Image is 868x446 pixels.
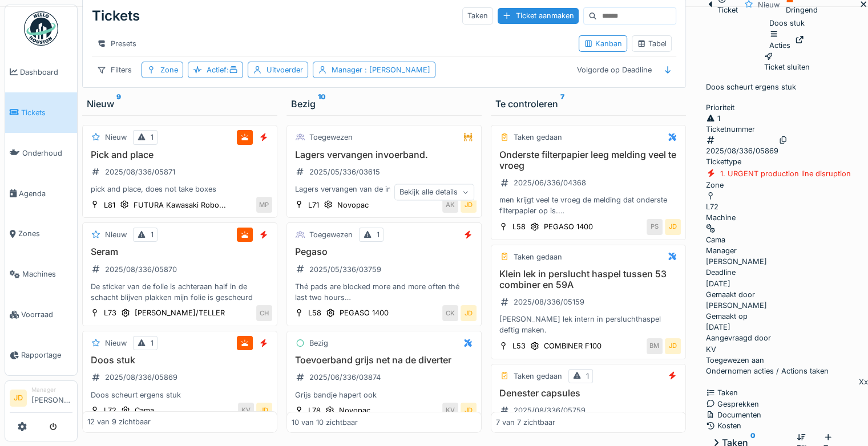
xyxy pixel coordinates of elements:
div: CK [442,305,458,321]
div: 1 [377,229,380,240]
div: Nieuw [105,338,127,348]
div: L58 [308,307,321,318]
div: L71 [308,200,319,210]
h3: Onderste filterpapier leeg melding veel te vroeg [496,149,681,171]
h3: Pick and place [87,149,272,160]
div: 1 [151,338,154,348]
div: JD [665,219,681,235]
div: Cama [706,234,725,245]
span: : [PERSON_NAME] [362,66,430,74]
div: 1 [151,229,154,240]
span: Onderhoud [22,148,72,159]
span: Tickets [21,107,72,118]
h3: Seram [87,246,272,257]
div: Actief [207,64,238,75]
a: Dashboard [5,52,77,92]
div: Tickettype [706,156,868,167]
div: 1 [706,113,868,124]
a: Agenda [5,173,77,214]
div: [PERSON_NAME] [706,245,868,267]
div: 2025/08/336/05870 [105,264,177,275]
img: Badge_color-CXgf-gQk.svg [24,11,58,46]
div: JD [665,338,681,354]
div: L73 [104,307,116,318]
div: [DATE] [706,278,730,289]
div: Presets [92,35,142,52]
sup: 7 [560,97,564,111]
div: 2025/08/336/05869 [706,145,778,156]
div: 1 [586,371,589,382]
div: Deadline [706,267,868,278]
div: [PERSON_NAME] [706,289,868,311]
div: PEGASO 1400 [544,221,593,232]
div: Bezig [291,97,477,111]
div: 2025/06/336/04368 [514,177,586,188]
div: Kanban [584,38,622,49]
div: Gemaakt op [706,311,868,322]
span: Agenda [19,188,72,199]
div: Xx [859,376,868,387]
div: men krijgt veel te vroeg de melding dat onderste filterpapier op is. graag kijken of dit in te st... [496,194,681,216]
div: Nieuw [87,97,273,111]
a: Rapportage [5,335,77,375]
div: Toegewezen aan [706,355,868,366]
div: L72 [104,405,116,416]
div: Machine [706,212,868,223]
div: Nieuw [105,229,127,240]
div: KV [442,403,458,419]
div: 10 van 10 zichtbaar [292,417,358,428]
li: [PERSON_NAME] [31,386,72,410]
h3: Denester capsules [496,388,681,399]
div: Taken [706,387,868,398]
div: 2025/06/336/03874 [309,372,381,383]
div: FUTURA Kawasaki Robo... [134,200,226,210]
div: KV [238,403,254,419]
div: Documenten [706,409,868,420]
div: Dringend [786,5,818,15]
div: PEGASO 1400 [340,307,389,318]
div: Grijs bandje hapert ook [292,390,477,400]
div: BM [647,338,663,354]
span: Dashboard [20,67,72,78]
div: COMBINER F100 [544,340,601,351]
span: Zones [18,228,72,239]
div: JD [461,305,477,321]
div: Filters [92,62,137,78]
li: JD [10,390,27,407]
div: JD [461,197,477,213]
div: Te controleren [495,97,681,111]
div: Ticket sluiten [764,51,810,72]
div: Ondernomen acties / Actions taken [706,366,868,376]
span: Machines [22,269,72,279]
div: KV [706,344,716,355]
div: Bekijk alle details [394,184,474,200]
div: Prioriteit [706,102,868,113]
div: Toegewezen [309,132,353,143]
a: Machines [5,254,77,295]
div: Bezig [309,338,328,348]
div: Gemaakt door [706,289,868,300]
h3: Klein lek in perslucht haspel tussen 53 combiner en 59A [496,269,681,290]
div: 1 [151,132,154,143]
h3: Toevoerband grijs net na de diverter [292,355,477,366]
div: L72 [706,201,720,212]
a: Tickets [5,92,77,133]
div: 7 van 7 zichtbaar [496,417,555,428]
div: Aangevraagd door [706,333,868,343]
div: AK [442,197,458,213]
div: Lagers vervangen van de invoerbanden. [292,184,477,194]
div: L58 [512,221,526,232]
div: Taken gedaan [514,252,562,262]
div: Zone [706,180,868,190]
div: Kosten [706,420,868,431]
div: [PERSON_NAME] lek intern in persluchthaspel deftig maken. [496,314,681,335]
p: Doos scheurt ergens stuk [706,82,868,92]
span: Voorraad [21,309,72,320]
h3: Lagers vervangen invoerband. [292,149,477,160]
div: L78 [308,405,321,416]
span: Rapportage [21,350,72,360]
div: De sticker van de folie is achteraan half in de schacht blijven plakken mijn folie is gescheurd [87,281,272,303]
div: JD [461,403,477,419]
div: Thé pads are blocked more and more often thé last two hours Always at thé same position [292,281,477,303]
a: JD Manager[PERSON_NAME] [10,386,72,413]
